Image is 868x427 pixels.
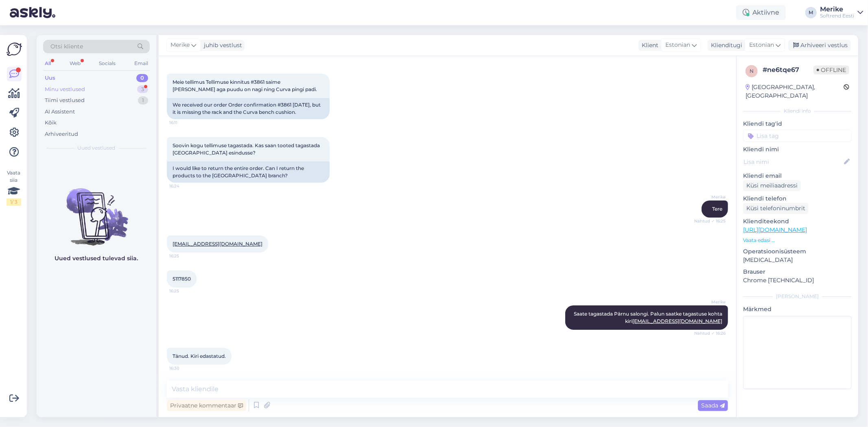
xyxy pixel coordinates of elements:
div: Socials [97,58,117,69]
span: Saate tagastada Pärnu salongi. Palun saatke tagastuse kohta kiri [574,311,724,324]
span: Merike [695,194,726,200]
span: Otsi kliente [50,42,83,51]
input: Lisa nimi [743,157,842,166]
span: Soovin kogu tellimuse tagastada. Kas saan tooted tagastada [GEOGRAPHIC_DATA] esindusse? [173,142,321,156]
div: We received our order Order confirmation #3861 [DATE], but it is missing the rack and the Curva b... [167,98,330,119]
div: Web [68,58,82,69]
div: Klient [638,41,658,50]
a: [URL][DOMAIN_NAME] [743,226,807,233]
span: 16:25 [169,253,200,259]
a: MerikeSoftrend Eesti [820,6,863,19]
p: Uued vestlused tulevad siia. [55,254,138,263]
span: 5117850 [173,276,191,282]
input: Lisa tag [743,130,852,142]
div: 1 [138,96,148,105]
div: Klienditugi [708,41,742,50]
span: 16:25 [169,288,200,294]
div: Küsi meiliaadressi [743,180,801,191]
div: AI Assistent [45,108,75,116]
span: Merike [695,299,726,305]
span: Merike [171,41,190,50]
div: 3 [137,85,148,94]
span: Saada [701,402,725,409]
div: Arhiveeri vestlus [788,40,851,51]
div: Minu vestlused [45,85,85,94]
a: [EMAIL_ADDRESS][DOMAIN_NAME] [173,241,262,247]
p: Kliendi nimi [743,145,852,154]
div: Privaatne kommentaar [167,400,246,411]
img: No chats [37,174,156,247]
div: [PERSON_NAME] [743,293,852,300]
span: Tere [712,206,722,212]
p: Kliendi telefon [743,194,852,203]
p: Operatsioonisüsteem [743,247,852,256]
div: 0 [136,74,148,82]
span: 16:30 [169,365,200,371]
div: All [43,58,52,69]
span: Meie tellimus Tellimuse kinnitus #3861 saime [PERSON_NAME] aga puudu on nagi ning Curva pingi padi. [173,79,317,92]
div: # ne6tqe67 [763,65,813,75]
div: Küsi telefoninumbrit [743,203,809,214]
div: Email [133,58,150,69]
img: Askly Logo [7,41,22,57]
span: Nähtud ✓ 16:25 [694,218,726,224]
a: [EMAIL_ADDRESS][DOMAIN_NAME] [632,318,722,324]
span: 16:24 [169,183,200,189]
p: Kliendi email [743,172,852,180]
span: 16:11 [169,120,200,126]
div: [GEOGRAPHIC_DATA], [GEOGRAPHIC_DATA] [746,83,844,100]
p: Brauser [743,268,852,276]
div: 1 / 3 [7,198,21,206]
div: Uus [45,74,55,82]
p: [MEDICAL_DATA] [743,256,852,264]
p: Klienditeekond [743,217,852,226]
div: Merike [820,6,854,13]
div: Vaata siia [7,169,21,206]
div: Kõik [45,119,57,127]
div: Kliendi info [743,107,852,115]
div: Tiimi vestlused [45,96,85,105]
span: Nähtud ✓ 16:26 [694,330,726,336]
div: Aktiivne [736,5,786,20]
div: M [805,7,817,18]
div: juhib vestlust [201,41,242,50]
p: Chrome [TECHNICAL_ID] [743,276,852,285]
span: n [750,68,754,74]
span: Tänud. Kiri edastatud. [173,353,226,359]
span: Estonian [749,41,774,50]
p: Märkmed [743,305,852,314]
p: Kliendi tag'id [743,120,852,128]
span: Estonian [665,41,690,50]
span: Offline [813,65,849,74]
div: Softrend Eesti [820,13,854,19]
div: Arhiveeritud [45,130,78,138]
p: Vaata edasi ... [743,237,852,244]
span: Uued vestlused [78,144,116,152]
div: I would like to return the entire order. Can I return the products to the [GEOGRAPHIC_DATA] branch? [167,161,330,183]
